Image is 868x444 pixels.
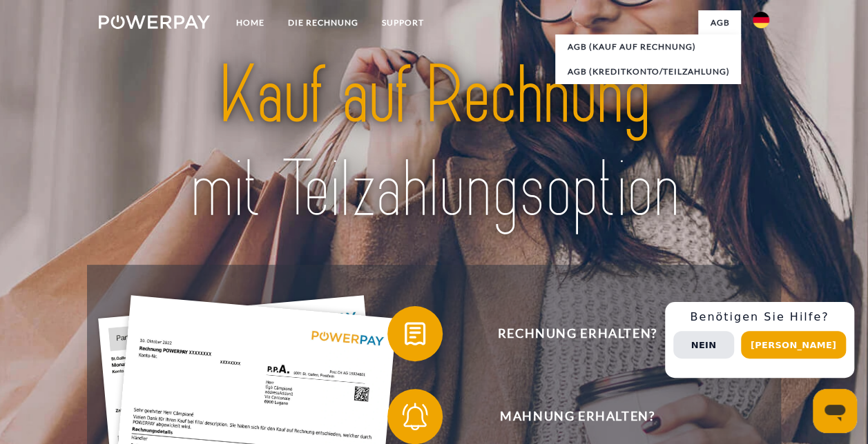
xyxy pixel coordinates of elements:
[698,10,741,35] a: agb
[370,10,436,35] a: SUPPORT
[555,34,741,59] a: AGB (Kauf auf Rechnung)
[408,389,746,444] span: Mahnung erhalten?
[224,10,276,35] a: Home
[408,306,746,361] span: Rechnung erhalten?
[387,389,746,444] button: Mahnung erhalten?
[673,310,846,324] h3: Benötigen Sie Hilfe?
[665,302,854,378] div: Schnellhilfe
[131,44,736,241] img: title-powerpay_de.svg
[398,316,432,351] img: qb_bill.svg
[387,306,746,361] button: Rechnung erhalten?
[753,12,769,28] img: de
[398,399,432,434] img: qb_bell.svg
[555,59,741,84] a: AGB (Kreditkonto/Teilzahlung)
[99,15,210,29] img: logo-powerpay-white.svg
[276,10,370,35] a: DIE RECHNUNG
[741,331,846,359] button: [PERSON_NAME]
[673,331,734,359] button: Nein
[813,389,857,433] iframe: Schaltfläche zum Öffnen des Messaging-Fensters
